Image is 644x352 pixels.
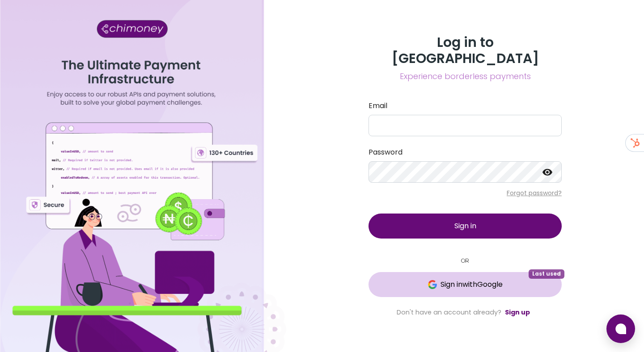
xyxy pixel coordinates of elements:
a: Sign up [505,308,530,317]
small: OR [369,256,562,265]
label: Email [369,101,562,111]
button: Open chat window [606,314,635,343]
h3: Log in to [GEOGRAPHIC_DATA] [369,34,562,67]
button: GoogleSign inwithGoogleLast used [369,272,562,297]
span: Last used [529,269,564,278]
p: Forgot password? [369,189,562,197]
span: Don't have an account already? [397,308,501,317]
span: Sign in with Google [441,279,503,290]
button: Sign in [369,214,562,239]
span: Experience borderless payments [369,70,562,83]
img: Google [428,280,437,289]
span: Sign in [454,221,476,231]
label: Password [369,147,562,158]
